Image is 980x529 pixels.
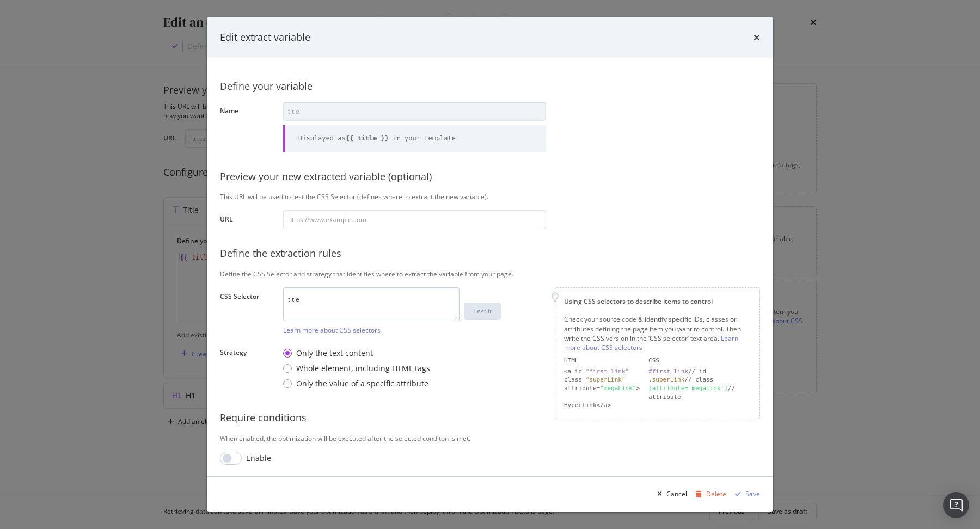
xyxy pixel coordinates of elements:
[220,30,310,45] div: Edit extract variable
[648,384,751,401] div: // attribute
[220,192,760,201] div: This URL will be used to test the CSS Selector (defines where to extract the new variable).
[745,489,760,499] div: Save
[691,485,726,503] button: Delete
[283,287,460,321] textarea: title
[220,170,760,184] div: Preview your new extracted variable (optional)
[283,348,430,359] div: Only the text content
[220,411,760,425] div: Require conditions
[648,367,751,376] div: // id
[564,401,640,410] div: Hyperlink</a>
[754,30,760,45] div: times
[564,384,640,401] div: attribute= >
[207,17,773,512] div: modal
[220,434,760,443] div: When enabled, the optimization will be executed after the selected conditon is met.
[220,79,760,94] div: Define your variable
[220,247,760,261] div: Define the extraction rules
[943,492,969,518] div: Open Intercom Messenger
[564,315,751,352] div: Check your source code & identify specific IDs, classes or attributes defining the page item you ...
[283,363,430,374] div: Whole element, including HTML tags
[648,376,684,383] div: .superLink
[220,292,274,332] label: CSS Selector
[648,385,728,392] div: [attribute='megaLink']
[464,303,501,320] button: Test it
[220,348,274,391] label: Strategy
[298,134,456,143] div: Displayed as in your template
[564,297,751,306] div: Using CSS selectors to describe items to control
[648,368,688,375] div: #first-link
[473,306,492,316] div: Test it
[564,367,640,376] div: <a id=
[731,485,760,503] button: Save
[220,106,274,149] label: Name
[564,356,640,365] div: HTML
[246,453,271,464] div: Enable
[653,485,687,503] button: Cancel
[296,348,373,359] div: Only the text content
[586,376,626,383] div: "superLink"
[648,356,751,365] div: CSS
[648,376,751,384] div: // class
[346,134,389,142] b: {{ title }}
[586,368,629,375] div: "first-link"
[283,325,381,335] a: Learn more about CSS selectors
[283,378,430,389] div: Only the value of a specific attribute
[220,214,274,226] label: URL
[220,269,760,279] div: Define the CSS Selector and strategy that identifies where to extract the variable from your page.
[296,378,428,389] div: Only the value of a specific attribute
[600,385,636,392] div: "megaLink"
[296,363,430,374] div: Whole element, including HTML tags
[564,334,738,352] a: Learn more about CSS selectors
[666,489,687,499] div: Cancel
[283,210,546,229] input: https://www.example.com
[564,376,640,384] div: class=
[706,489,726,499] div: Delete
